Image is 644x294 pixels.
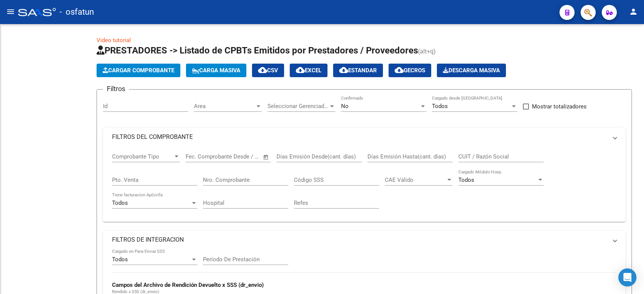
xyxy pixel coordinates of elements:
span: Cargar Comprobante [103,67,174,74]
mat-icon: menu [6,7,15,16]
a: Video tutorial [97,37,131,44]
span: Estandar [339,67,377,74]
mat-icon: cloud_download [395,66,404,75]
mat-expansion-panel-header: FILTROS DEL COMPROBANTE [103,128,626,146]
span: Mostrar totalizadores [532,102,587,111]
span: - osfatun [60,4,94,20]
span: Carga Masiva [192,67,240,74]
span: CSV [258,67,278,74]
button: CSV [252,64,284,77]
span: Todos [432,103,448,110]
span: EXCEL [296,67,321,74]
span: Todos [112,256,128,263]
span: PRESTADORES -> Listado de CPBTs Emitidos por Prestadores / Proveedores [97,45,418,56]
span: Seleccionar Gerenciador [267,103,329,110]
app-download-masive: Descarga masiva de comprobantes (adjuntos) [437,64,506,77]
button: Estandar [333,64,383,77]
mat-panel-title: FILTROS DEL COMPROBANTE [112,133,607,141]
mat-icon: person [629,7,638,16]
button: Carga Masiva [186,64,246,77]
mat-icon: cloud_download [296,66,305,75]
mat-icon: cloud_download [258,66,267,75]
button: Gecros [389,64,431,77]
input: Fecha inicio [186,153,216,160]
span: Comprobante Tipo [112,153,173,160]
button: EXCEL [290,64,327,77]
span: (alt+q) [418,48,436,55]
span: Descarga Masiva [443,67,500,74]
h3: Filtros [103,84,129,94]
span: CAE Válido [385,177,446,183]
span: No [341,103,349,110]
div: FILTROS DEL COMPROBANTE [103,146,626,222]
input: Fecha fin [223,153,260,160]
span: Todos [458,177,474,183]
span: Gecros [395,67,425,74]
button: Descarga Masiva [437,64,506,77]
button: Cargar Comprobante [97,64,180,77]
mat-panel-title: FILTROS DE INTEGRACION [112,236,607,244]
mat-icon: cloud_download [339,66,348,75]
strong: Campos del Archivo de Rendición Devuelto x SSS (dr_envio) [112,282,264,288]
span: Todos [112,200,128,206]
span: Area [194,103,255,110]
div: Open Intercom Messenger [618,268,636,286]
button: Open calendar [262,153,271,161]
mat-expansion-panel-header: FILTROS DE INTEGRACION [103,231,626,249]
